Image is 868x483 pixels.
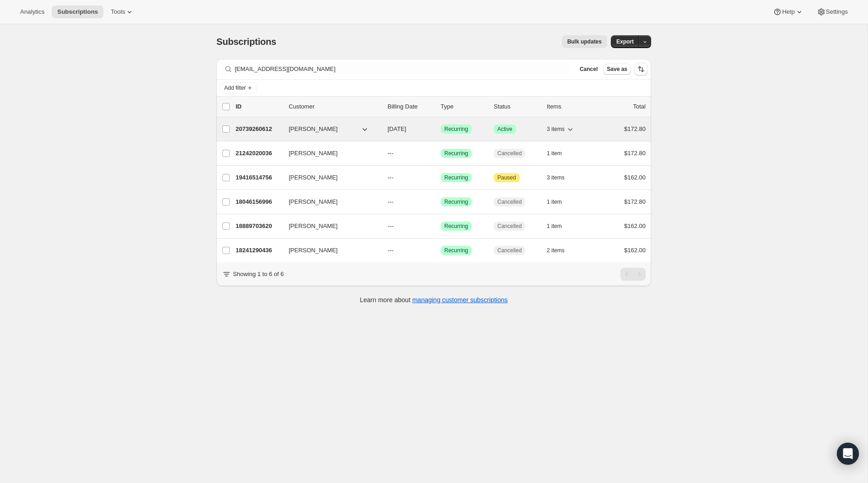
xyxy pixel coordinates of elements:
span: --- [388,174,394,181]
button: [PERSON_NAME] [283,122,375,136]
span: Tools [111,8,125,16]
span: 1 item [547,150,562,157]
input: Filter subscribers [235,63,571,76]
p: ID [236,102,281,111]
span: Cancelled [497,150,522,157]
div: 18046156996[PERSON_NAME]---SuccessRecurringCancelled1 item$172.80 [236,195,646,208]
span: $162.00 [624,247,646,254]
div: IDCustomerBilling DateTypeStatusItemsTotal [236,102,646,111]
span: Save as [607,65,627,73]
span: $172.80 [624,125,646,132]
span: 3 items [547,174,565,181]
button: Subscriptions [52,5,103,18]
div: 20739260612[PERSON_NAME][DATE]SuccessRecurringSuccessActive3 items$172.80 [236,123,646,136]
span: Recurring [444,150,468,157]
span: $162.00 [624,223,646,229]
button: [PERSON_NAME] [283,243,375,258]
div: 21242020036[PERSON_NAME]---SuccessRecurringCancelled1 item$172.80 [236,147,646,160]
nav: Pagination [620,268,646,281]
div: 18241290436[PERSON_NAME]---SuccessRecurringCancelled2 items$162.00 [236,244,646,257]
p: 19416514756 [236,173,281,182]
span: Cancelled [497,198,522,206]
span: Help [782,8,794,16]
p: 21242020036 [236,149,281,158]
button: Help [767,5,809,18]
span: Export [616,38,634,45]
button: Bulk updates [562,35,607,48]
p: Total [633,102,646,111]
button: 1 item [547,195,572,208]
p: Showing 1 to 6 of 6 [233,270,284,279]
span: $172.80 [624,198,646,205]
p: 18241290436 [236,246,281,255]
span: Cancelled [497,223,522,230]
button: Cancel [576,64,601,75]
span: Cancelled [497,247,522,254]
span: --- [388,223,394,229]
span: Active [497,125,512,133]
span: [PERSON_NAME] [289,222,338,231]
span: Recurring [444,223,468,230]
button: Settings [811,5,853,18]
span: [PERSON_NAME] [289,125,338,134]
button: 2 items [547,244,575,257]
a: managing customer subscriptions [412,296,508,304]
span: 2 items [547,247,565,254]
span: 1 item [547,198,562,206]
span: --- [388,247,394,254]
button: Tools [105,5,140,18]
p: Status [494,102,539,111]
p: Learn more about [360,295,508,304]
button: Add filter [220,82,257,93]
p: Billing Date [388,102,433,111]
button: [PERSON_NAME] [283,219,375,233]
button: Analytics [15,5,50,18]
button: [PERSON_NAME] [283,195,375,209]
button: 1 item [547,147,572,160]
p: 18889703620 [236,222,281,231]
span: $172.80 [624,150,646,157]
span: Recurring [444,247,468,254]
span: [PERSON_NAME] [289,246,338,255]
span: Cancel [580,65,598,73]
button: 3 items [547,123,575,136]
span: $162.00 [624,174,646,181]
div: 19416514756[PERSON_NAME]---SuccessRecurringAttentionPaused3 items$162.00 [236,171,646,184]
div: 18889703620[PERSON_NAME]---SuccessRecurringCancelled1 item$162.00 [236,220,646,233]
span: --- [388,150,394,157]
p: 18046156996 [236,197,281,206]
button: [PERSON_NAME] [283,146,375,161]
span: Analytics [20,8,44,16]
span: 1 item [547,223,562,230]
button: 1 item [547,220,572,233]
span: Paused [497,174,516,181]
span: [DATE] [388,125,406,132]
span: Add filter [224,84,246,92]
span: Recurring [444,125,468,133]
span: Subscriptions [57,8,98,16]
span: Recurring [444,198,468,206]
span: [PERSON_NAME] [289,197,338,206]
span: Bulk updates [567,38,602,45]
div: Open Intercom Messenger [837,443,859,465]
span: Recurring [444,174,468,181]
span: --- [388,198,394,205]
p: 20739260612 [236,125,281,134]
button: 3 items [547,171,575,184]
button: Export [611,35,639,48]
span: [PERSON_NAME] [289,149,338,158]
div: Type [441,102,486,111]
div: Items [547,102,593,111]
span: 3 items [547,125,565,133]
button: Save as [603,64,631,75]
span: [PERSON_NAME] [289,173,338,182]
button: [PERSON_NAME] [283,170,375,185]
button: Sort the results [635,63,647,76]
span: Settings [826,8,848,16]
span: Subscriptions [216,37,276,47]
p: Customer [289,102,380,111]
